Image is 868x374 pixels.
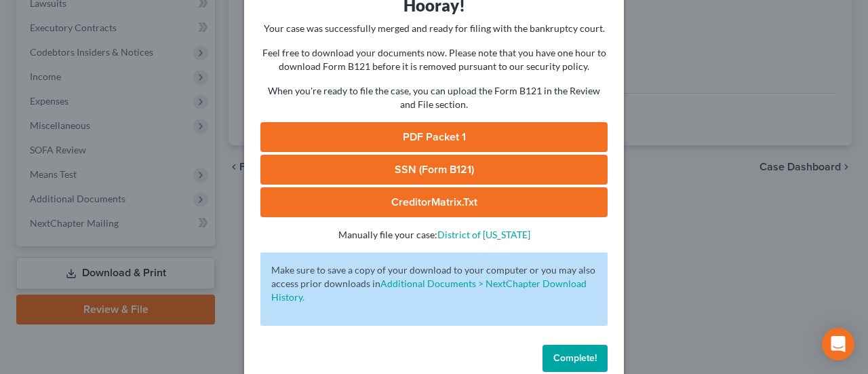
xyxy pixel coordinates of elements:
div: Open Intercom Messenger [822,328,854,360]
span: Complete! [553,352,597,364]
p: When you're ready to file the case, you can upload the Form B121 in the Review and File section. [260,84,608,111]
a: CreditorMatrix.txt [260,187,608,217]
a: Additional Documents > NextChapter Download History. [271,278,587,303]
p: Manually file your case: [260,228,608,242]
p: Make sure to save a copy of your download to your computer or you may also access prior downloads in [271,263,597,304]
a: PDF Packet 1 [260,122,608,152]
button: Complete! [542,345,608,372]
p: Feel free to download your documents now. Please note that you have one hour to download Form B12... [260,46,608,73]
a: SSN (Form B121) [260,155,608,185]
a: District of [US_STATE] [437,229,530,240]
p: Your case was successfully merged and ready for filing with the bankruptcy court. [260,22,608,35]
